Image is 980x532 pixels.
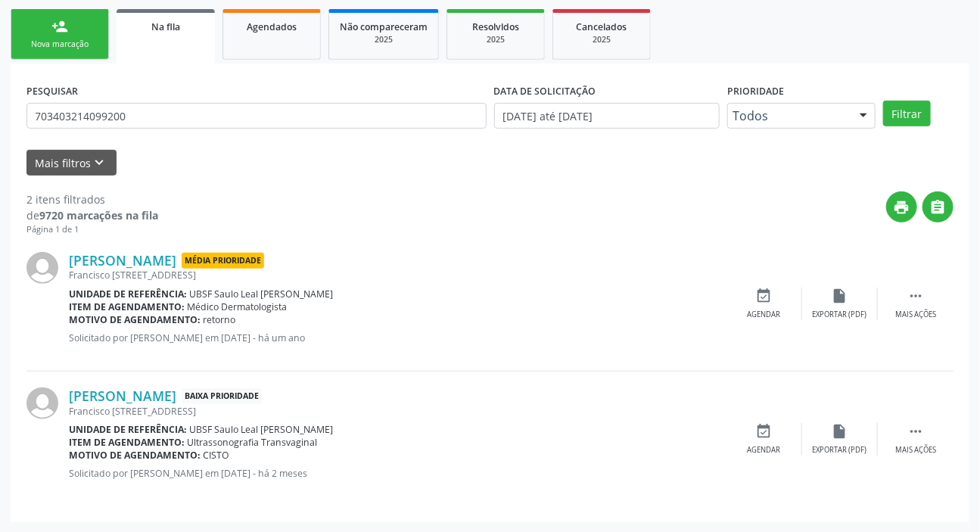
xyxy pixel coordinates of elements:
img: img [26,252,58,284]
label: DATA DE SOLICITAÇÃO [494,79,596,103]
div: 2025 [458,34,534,45]
span: Ultrassonografia Transvaginal [188,436,318,449]
b: Item de agendamento: [69,300,185,313]
i: insert_drive_file [832,423,848,440]
div: de [26,207,158,223]
div: 2025 [340,34,428,45]
label: Prioridade [727,79,784,103]
span: Não compareceram [340,20,428,33]
span: retorno [204,313,236,326]
span: Cancelados [577,20,627,33]
div: 2 itens filtrados [26,191,158,207]
b: Unidade de referência: [69,423,187,436]
img: img [26,387,58,419]
b: Unidade de referência: [69,288,187,300]
i: event_available [756,423,773,440]
div: Agendar [748,310,781,320]
div: Mais ações [895,310,936,320]
p: Solicitado por [PERSON_NAME] em [DATE] - há um ano [69,331,726,344]
b: Motivo de agendamento: [69,449,201,462]
div: Agendar [748,445,781,456]
button: Mais filtroskeyboard_arrow_down [26,150,117,176]
div: Francisco [STREET_ADDRESS] [69,405,726,418]
span: Resolvidos [472,20,519,33]
a: [PERSON_NAME] [69,252,176,269]
i:  [930,199,947,216]
div: 2025 [564,34,639,45]
strong: 9720 marcações na fila [39,208,158,222]
div: Exportar (PDF) [813,445,867,456]
span: Todos [733,108,845,123]
a: [PERSON_NAME] [69,387,176,404]
span: Agendados [247,20,297,33]
i: print [894,199,910,216]
label: PESQUISAR [26,79,78,103]
span: Baixa Prioridade [182,388,262,404]
button: Filtrar [883,101,931,126]
input: Selecione um intervalo [494,103,720,129]
i: keyboard_arrow_down [92,154,108,171]
div: Página 1 de 1 [26,223,158,236]
span: Média Prioridade [182,253,264,269]
div: Nova marcação [22,39,98,50]
span: UBSF Saulo Leal [PERSON_NAME] [190,288,334,300]
span: UBSF Saulo Leal [PERSON_NAME] [190,423,334,436]
span: Médico Dermatologista [188,300,288,313]
i: event_available [756,288,773,304]
span: CISTO [204,449,230,462]
input: Nome, CNS [26,103,487,129]
div: Francisco [STREET_ADDRESS] [69,269,726,282]
div: person_add [51,18,68,35]
i: insert_drive_file [832,288,848,304]
i:  [907,423,924,440]
div: Mais ações [895,445,936,456]
div: Exportar (PDF) [813,310,867,320]
p: Solicitado por [PERSON_NAME] em [DATE] - há 2 meses [69,467,726,480]
b: Motivo de agendamento: [69,313,201,326]
i:  [907,288,924,304]
span: Na fila [151,20,180,33]
button: print [886,191,917,222]
b: Item de agendamento: [69,436,185,449]
button:  [922,191,954,222]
